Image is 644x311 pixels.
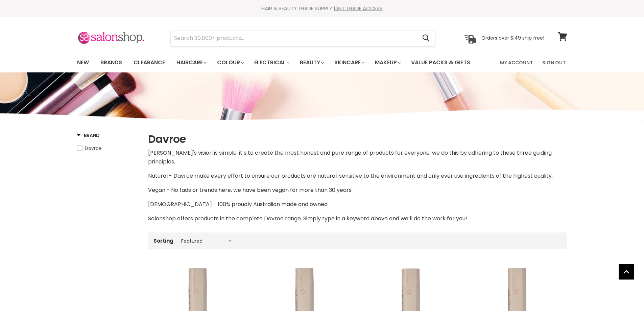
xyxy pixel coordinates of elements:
[249,55,293,70] a: Electrical
[77,132,100,139] h3: Brand
[538,55,570,70] a: Sign Out
[171,55,211,70] a: Haircare
[171,30,417,46] input: Search
[148,172,567,180] p: Natural­ - Davroe make every effort to ensure our products are natural, sensitive to the environm...
[406,55,475,70] a: Value Packs & Gifts
[610,279,637,304] iframe: Gorgias live chat messenger
[496,55,537,70] a: My Account
[481,35,544,41] p: Orders over $149 ship free!
[370,55,405,70] a: Makeup
[128,55,170,70] a: Clearance
[212,55,248,70] a: Colour
[148,132,567,146] h1: Davroe
[417,30,435,46] button: Search
[85,145,102,152] span: Davroe
[69,53,576,72] nav: Main
[329,55,368,70] a: Skincare
[72,53,486,72] ul: Main menu
[69,5,576,12] div: HAIR & BEAUTY TRADE SUPPLY |
[148,186,567,195] p: Vegan - No fads or trends here, we have been vegan for more than 30 years.
[148,200,567,209] p: [DEMOGRAPHIC_DATA] - 100% proudly Australian made and owned
[148,214,567,223] p: Salonshop offers products in the complete Davroe range. Simply type in a keyword above and we’ll ...
[295,55,328,70] a: Beauty
[170,30,435,46] form: Product
[72,55,94,70] a: New
[77,145,140,152] a: Davroe
[95,55,127,70] a: Brands
[153,238,173,244] label: Sorting
[335,5,383,12] a: GET TRADE ACCESS
[148,149,567,166] p: [PERSON_NAME]'s vision is simple, it’s to create the most honest and pure range of products for e...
